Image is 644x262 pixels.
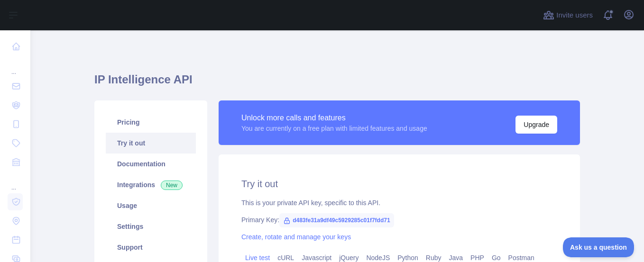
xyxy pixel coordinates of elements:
[106,174,196,195] a: Integrations New
[241,124,427,133] div: You are currently on a free plan with limited features and usage
[563,237,635,257] iframe: Toggle Customer Support
[241,198,557,208] div: This is your private API key, specific to this API.
[241,233,351,241] a: Create, rotate and manage your keys
[106,195,196,216] a: Usage
[8,57,23,76] div: ...
[556,10,593,21] span: Invite users
[541,8,595,23] button: Invite users
[94,72,580,95] h1: IP Intelligence API
[106,216,196,237] a: Settings
[8,172,23,191] div: ...
[241,177,557,190] h2: Try it out
[279,213,394,227] span: d483fe31a9df49c5929285c01f7fdd71
[241,215,557,225] div: Primary Key:
[161,181,183,190] span: New
[106,112,196,133] a: Pricing
[515,116,557,134] button: Upgrade
[106,154,196,174] a: Documentation
[241,112,427,124] div: Unlock more calls and features
[106,237,196,258] a: Support
[106,133,196,154] a: Try it out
